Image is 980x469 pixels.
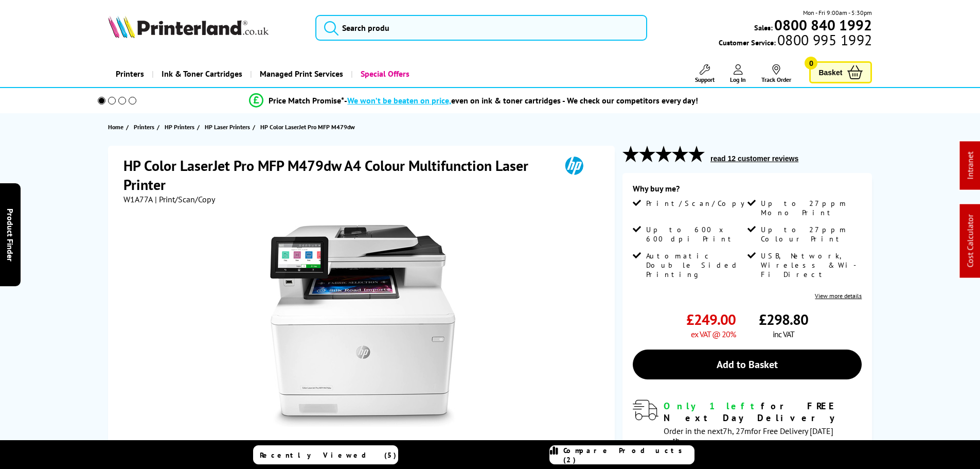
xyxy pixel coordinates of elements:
span: | Print/Scan/Copy [155,194,215,204]
span: USB, Network, Wireless & Wi-Fi Direct [761,251,860,279]
span: We won’t be beaten on price, [347,95,451,106]
span: W1A77A [123,194,153,204]
span: Mon - Fri 9:00am - 5:30pm [803,8,872,18]
span: Support [695,76,715,83]
span: Only 1 left [664,400,761,412]
div: modal_delivery [633,400,862,447]
span: £298.80 [759,310,808,329]
h1: HP Color LaserJet Pro MFP M479dw A4 Colour Multifunction Laser Printer [123,156,550,194]
span: Sales: [754,23,773,32]
a: HP Laser Printers [205,121,253,132]
span: HP Laser Printers [205,121,250,132]
span: £249.00 [686,310,736,329]
div: for FREE Next Day Delivery [664,400,862,424]
span: Log In [730,76,746,83]
a: HP Printers [165,121,197,132]
span: Recently Viewed (5) [260,450,397,460]
a: View more details [815,292,862,300]
span: HP Color LaserJet Pro MFP M479dw [260,121,355,132]
span: Print/Scan/Copy [646,199,752,208]
span: Price Match Promise* [269,95,344,106]
li: modal_Promise [84,92,864,110]
span: Automatic Double Sided Printing [646,251,745,279]
button: read 12 customer reviews [707,154,801,163]
span: 7h, 27m [723,426,751,436]
a: Managed Print Services [250,61,351,87]
img: HP [550,156,598,175]
sup: th [673,436,679,445]
span: Basket [818,65,842,79]
span: Printers [134,121,154,132]
span: Ink & Toner Cartridges [162,61,242,87]
a: Home [108,121,126,132]
a: Compare Products (2) [549,445,694,464]
span: Home [108,121,123,132]
input: Search produ [315,15,647,41]
span: Order in the next for Free Delivery [DATE] 25 September! [664,426,833,448]
div: Why buy me? [633,183,862,199]
span: inc VAT [773,329,794,339]
a: Log In [730,64,746,83]
a: Printers [108,61,152,87]
span: Product Finder [5,208,15,261]
a: Printerland Logo [108,15,303,40]
a: HP Color LaserJet Pro MFP M479dw [260,121,358,132]
span: Up to 27ppm Colour Print [761,225,860,244]
span: ex VAT @ 20% [691,329,736,339]
span: Customer Service: [719,35,872,47]
b: 0800 840 1992 [774,15,872,34]
span: HP Printers [165,121,194,132]
a: Printers [134,121,157,132]
a: Ink & Toner Cartridges [152,61,250,87]
span: 0 [805,57,817,70]
a: Add to Basket [633,350,862,379]
a: Basket 0 [809,61,872,83]
img: Printerland Logo [108,15,269,38]
span: 0800 995 1992 [776,35,872,45]
span: Up to 27ppm Mono Print [761,199,860,217]
a: Support [695,64,715,83]
a: Intranet [965,152,975,180]
span: Up to 600 x 600 dpi Print [646,225,745,244]
a: 0800 840 1992 [773,20,872,30]
div: - even on ink & toner cartridges - We check our competitors every day! [344,95,698,106]
span: Compare Products (2) [563,446,694,464]
a: Track Order [761,64,791,83]
a: Cost Calculator [965,215,975,268]
a: Recently Viewed (5) [253,445,398,464]
img: HP Color LaserJet Pro MFP M479dw [262,225,464,427]
a: Special Offers [351,61,417,87]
